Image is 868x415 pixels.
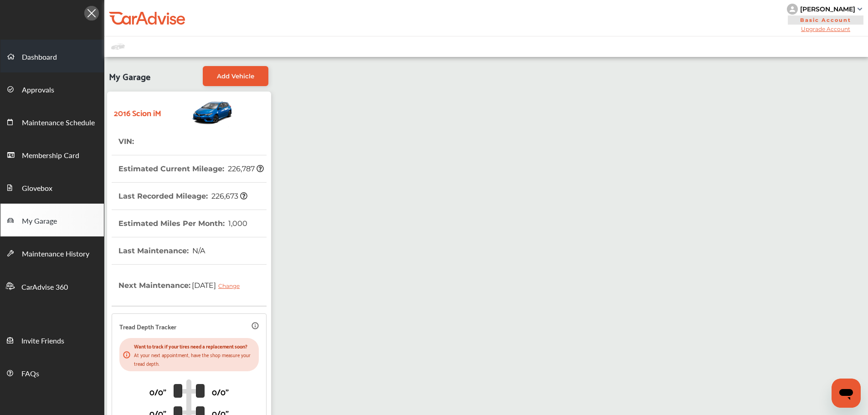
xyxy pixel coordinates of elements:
p: 0/0" [149,384,166,399]
span: FAQs [21,368,39,380]
a: Approvals [0,72,104,105]
th: VIN : [118,128,135,155]
span: N/A [191,246,205,255]
span: Approvals [22,84,54,96]
span: Maintenance History [22,248,89,260]
a: Dashboard [0,40,104,72]
div: [PERSON_NAME] [800,5,855,13]
span: Membership Card [22,150,79,162]
p: 0/0" [212,384,229,399]
img: placeholder_car.fcab19be.svg [111,41,125,52]
span: My Garage [22,215,57,227]
span: Upgrade Account [787,26,864,32]
span: Glovebox [22,183,52,195]
p: Tread Depth Tracker [119,321,176,332]
img: knH8PDtVvWoAbQRylUukY18CTiRevjo20fAtgn5MLBQj4uumYvk2MzTtcAIzfGAtb1XOLVMAvhLuqoNAbL4reqehy0jehNKdM... [787,4,798,15]
img: Icon.5fd9dcc7.svg [84,6,99,20]
span: Invite Friends [21,335,64,347]
img: Vehicle [161,96,233,128]
a: Add Vehicle [203,66,268,86]
a: Maintenance History [0,236,104,269]
div: Change [218,282,244,289]
a: Glovebox [0,171,104,204]
span: CarAdvise 360 [21,282,68,293]
span: Maintenance Schedule [22,117,95,129]
span: [DATE] [190,274,247,297]
p: At your next appointment, have the shop measure your tread depth. [134,350,255,368]
th: Last Recorded Mileage : [118,183,247,210]
th: Last Maintenance : [118,237,205,264]
a: Maintenance Schedule [0,105,104,138]
span: 226,673 [210,192,247,200]
iframe: Button to launch messaging window [832,379,861,408]
span: 1,000 [227,219,247,228]
th: Estimated Current Mileage : [118,155,264,182]
span: 226,787 [226,164,264,173]
span: Dashboard [22,51,57,63]
span: Add Vehicle [217,72,254,80]
span: My Garage [109,66,150,86]
th: Estimated Miles Per Month : [118,210,247,237]
a: Membership Card [0,138,104,171]
span: Basic Account [788,15,863,25]
img: sCxJUJ+qAmfqhQGDUl18vwLg4ZYJ6CxN7XmbOMBAAAAAElFTkSuQmCC [858,8,862,10]
a: My Garage [0,204,104,236]
th: Next Maintenance : [118,265,247,306]
p: Want to track if your tires need a replacement soon? [134,342,255,350]
strong: 2016 Scion iM [114,105,161,119]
